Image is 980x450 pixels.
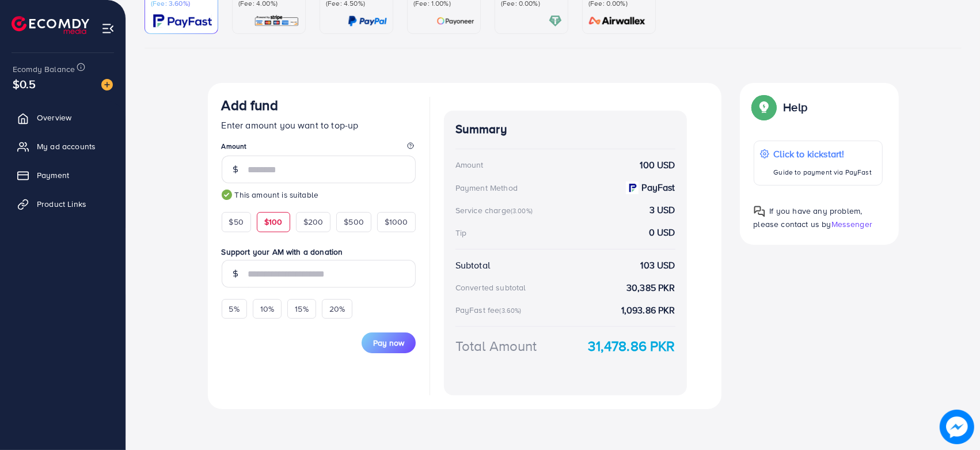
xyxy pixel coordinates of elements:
strong: 103 USD [641,259,675,272]
small: This amount is suitable [222,189,416,201]
span: Product Links [37,198,86,210]
p: Enter amount you want to top-up [222,118,416,132]
span: $500 [344,216,364,228]
a: My ad accounts [9,135,117,158]
legend: Amount [222,141,416,156]
span: Overview [37,112,71,123]
img: card [585,14,649,28]
img: Popup guide [754,97,774,118]
p: Guide to payment via PayFast [774,165,872,179]
img: card [153,14,212,28]
p: Click to kickstart! [774,147,872,161]
img: menu [101,22,115,35]
img: Popup guide [754,206,765,217]
div: Amount [455,159,484,171]
span: 20% [329,303,345,315]
strong: 30,385 PKR [626,281,675,294]
div: Total Amount [455,336,537,356]
img: payment [626,181,639,194]
img: image [101,79,113,90]
strong: 3 USD [649,203,675,217]
span: Messenger [831,218,872,230]
strong: PayFast [642,181,675,194]
strong: 1,093.86 PKR [621,304,675,317]
span: Payment [37,169,69,181]
strong: 100 USD [640,158,675,172]
div: PayFast fee [455,304,525,316]
span: Ecomdy Balance [13,63,75,75]
div: Payment Method [455,182,518,194]
span: 5% [229,303,240,315]
span: 10% [260,303,274,315]
img: card [549,14,562,28]
span: Pay now [373,337,404,349]
img: card [436,14,474,28]
strong: 0 USD [649,226,675,239]
div: Tip [455,227,466,239]
a: Overview [9,106,117,129]
span: My ad accounts [37,141,96,152]
span: $100 [264,216,283,228]
img: logo [12,16,89,34]
h4: Summary [455,122,675,137]
img: card [348,14,387,28]
p: Help [784,100,808,114]
span: $0.5 [13,75,36,92]
label: Support your AM with a donation [222,246,416,258]
a: Product Links [9,192,117,215]
span: $1000 [385,216,408,228]
div: Converted subtotal [455,282,526,293]
span: 15% [295,303,308,315]
img: card [254,14,299,28]
img: image [942,412,972,442]
span: $200 [303,216,324,228]
strong: 31,478.86 PKR [588,336,675,356]
button: Pay now [362,332,416,353]
small: (3.00%) [511,206,533,215]
span: If you have any problem, please contact us by [754,205,863,230]
small: (3.60%) [499,306,521,315]
div: Subtotal [455,259,490,272]
span: $50 [229,216,244,228]
a: Payment [9,164,117,187]
h3: Add fund [222,97,278,114]
img: guide [222,190,232,200]
div: Service charge [455,205,536,216]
